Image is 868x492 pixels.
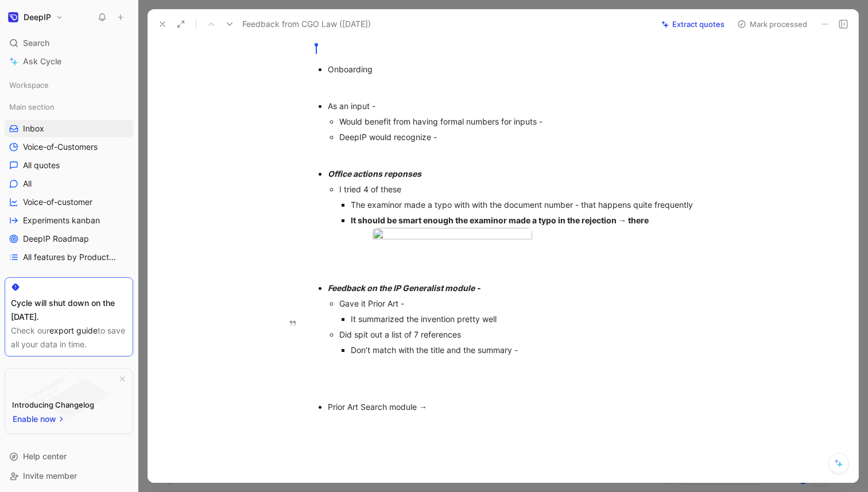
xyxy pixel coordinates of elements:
[351,344,714,356] div: Don’t match with the title and the summary -
[5,175,133,192] a: All
[351,215,649,225] strong: It should be smart enough the examinor made a typo in the rejection → there
[15,369,123,427] img: bg-BLZuj68n.svg
[5,120,133,137] a: Inbox
[5,249,133,266] a: All features by Product area
[5,34,133,52] div: Search
[5,448,133,465] div: Help center
[23,36,49,50] span: Search
[328,63,714,75] div: Onboarding
[13,412,57,426] span: Enable now
[23,55,61,68] span: Ask Cycle
[23,141,98,153] span: Voice-of-Customers
[23,196,92,208] span: Voice-of-customer
[339,297,714,309] div: Gave it Prior Art -
[11,324,127,351] div: Check our to save all your data in time.
[351,199,714,211] div: The examinor made a typo with with the document number - that happens quite frequently
[5,98,133,266] div: Main sectionInboxVoice-of-CustomersAll quotesAllVoice-of-customerExperiments kanbanDeepIP Roadmap...
[23,251,118,263] span: All features by Product area
[351,313,714,325] div: It summarized the invention pretty well
[49,326,98,335] a: export guide
[5,212,133,229] a: Experiments kanban
[5,467,133,485] div: Invite member
[5,98,133,115] div: Main section
[339,115,714,127] div: Would benefit from having formal numbers for inputs -
[9,101,55,113] span: Main section
[23,160,60,171] span: All quotes
[328,169,421,179] em: Office actions reponses
[23,471,77,481] span: Invite member
[339,183,714,195] div: I tried 4 of these
[5,76,133,94] div: Workspace
[23,178,32,189] span: All
[5,53,133,70] a: Ask Cycle
[9,79,49,91] span: Workspace
[732,16,812,32] button: Mark processed
[339,328,714,340] div: Did spit out a list of 7 references
[242,17,371,31] span: Feedback from CGO Law ([DATE])
[12,398,94,412] div: Introducing Changelog
[5,9,66,25] button: DeepIPDeepIP
[5,193,133,211] a: Voice-of-customer
[373,228,532,243] img: Capture d’écran 2025-09-03 à 16.35.23.png
[656,16,730,32] button: Extract quotes
[5,138,133,156] a: Voice-of-Customers
[23,123,44,134] span: Inbox
[23,451,67,461] span: Help center
[5,157,133,174] a: All quotes
[328,283,480,293] em: Feedback on the IP Generalist module -
[23,215,100,226] span: Experiments kanban
[23,233,89,245] span: DeepIP Roadmap
[328,401,714,413] div: Prior Art Search module →
[339,131,714,143] div: DeepIP would recognize -
[11,296,127,324] div: Cycle will shut down on the [DATE].
[24,12,51,22] h1: DeepIP
[12,412,66,427] button: Enable now
[328,100,714,112] div: As an input -
[5,230,133,247] a: DeepIP Roadmap
[7,11,19,23] img: DeepIP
